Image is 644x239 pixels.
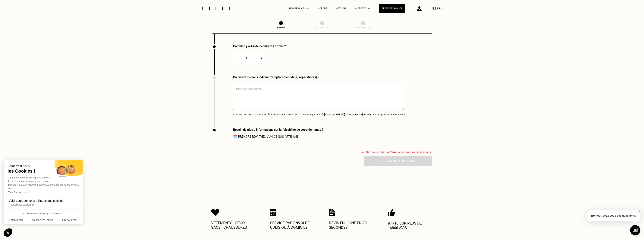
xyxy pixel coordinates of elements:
div: Confirmation [344,26,382,29]
a: Prendre RDV avec l‘un de nos artisans [238,135,299,138]
img: Menu déroulant à propos [368,8,370,9]
button: X [637,209,641,213]
span: Veuillez nous indiquer l‘emplacement des réparations. [360,150,432,154]
a: Prendre soin ici [379,4,405,13]
div: Estimation [303,26,341,29]
div: 1 [235,56,258,60]
p: Service par envoi de colis ou à domicile [270,221,315,230]
div: Besoin [262,26,300,29]
div: Besoin de plus d‘informations sur la faisabilité de votre demande ? [233,128,323,131]
div: Pouvez-vous nous indiquer l’emplacement de(s) réparation(s) ? [233,75,406,79]
span: 🗓️ [233,134,323,138]
img: Icon [270,209,276,216]
img: Icon [329,209,335,216]
p: 9.4/10 sur plus de 16866 avis [388,221,433,230]
img: Icon [388,209,395,216]
a: Artisan [336,7,346,10]
img: Logo du service de couturière Tilli [200,7,231,10]
img: menu déroulant [441,8,442,9]
img: Menu déroulant [307,8,309,9]
img: Icon [211,209,219,216]
span: 🇫🇷 [432,7,436,10]
a: Marque [318,7,327,10]
div: Combien y a-t-il de déchirures / trous ? [233,44,379,48]
p: Vêtements · Déco · Sacs · Chaussures [211,221,256,230]
img: icône connexion [417,6,422,11]
p: Devis en ligne en 20 secondes [329,221,374,230]
p: Bonjour, avez-vous des questions? [587,210,640,221]
p: Vous ne trouvez pas la bonne réparation à effectuer ? Contactez-nous par mail à [EMAIL_ADDRESS][D... [233,113,406,116]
